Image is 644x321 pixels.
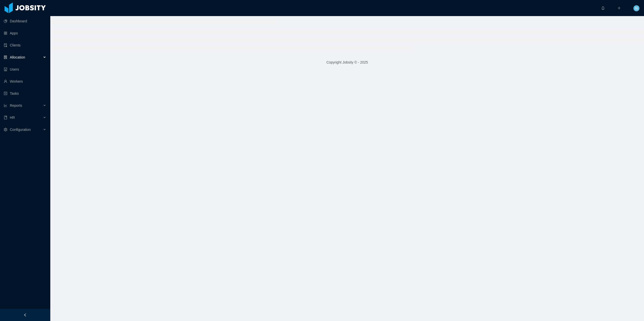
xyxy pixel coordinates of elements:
[4,76,46,86] a: icon: userWorkers
[4,116,7,119] i: icon: book
[617,6,621,10] i: icon: plus
[4,40,46,50] a: icon: auditClients
[4,128,7,131] i: icon: setting
[4,16,46,26] a: icon: pie-chartDashboard
[4,88,46,98] a: icon: profileTasks
[4,28,46,38] a: icon: appstoreApps
[10,128,31,132] span: Configuration
[10,103,22,108] span: Reports
[4,104,7,107] i: icon: line-chart
[10,55,25,59] span: Allocation
[635,5,638,11] span: N
[605,4,610,9] sup: 0
[601,6,605,10] i: icon: bell
[4,56,7,59] i: icon: solution
[50,54,644,71] footer: Copyright Jobsity © - 2025
[4,64,46,74] a: icon: robotUsers
[10,116,15,120] span: HR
